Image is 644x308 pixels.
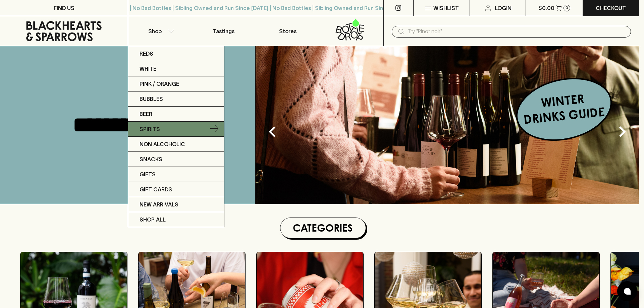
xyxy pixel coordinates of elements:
a: Non Alcoholic [128,137,224,152]
a: New Arrivals [128,197,224,212]
p: Gifts [140,170,156,178]
a: Gifts [128,167,224,182]
p: Non Alcoholic [140,140,185,148]
p: White [140,65,156,73]
a: Pink / Orange [128,76,224,91]
p: Beer [140,110,152,118]
p: SHOP ALL [140,215,166,224]
p: New Arrivals [140,200,178,208]
p: Bubbles [140,95,163,103]
a: Gift Cards [128,182,224,197]
p: Snacks [140,155,162,163]
a: SHOP ALL [128,212,224,227]
p: Gift Cards [140,185,172,193]
p: Spirits [140,125,160,133]
a: Spirits [128,122,224,137]
a: White [128,61,224,76]
a: Snacks [128,152,224,167]
a: Beer [128,107,224,122]
a: Reds [128,46,224,61]
a: Bubbles [128,91,224,107]
img: bubble-icon [624,288,631,295]
p: Pink / Orange [140,80,179,88]
p: Reds [140,50,153,58]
